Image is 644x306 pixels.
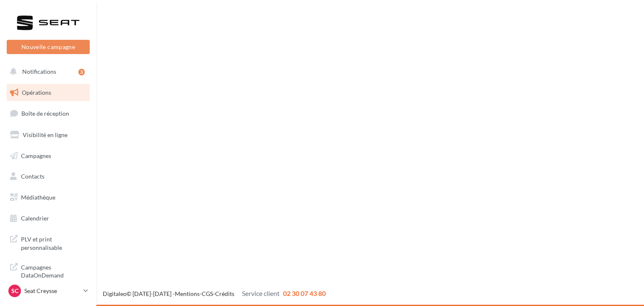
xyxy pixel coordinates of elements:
a: Crédits [215,290,234,297]
span: PLV et print personnalisable [21,233,86,252]
span: Visibilité en ligne [23,131,68,138]
a: Opérations [5,84,91,101]
div: 3 [78,69,85,75]
a: Campagnes DataOnDemand [5,258,91,283]
a: SC Seat Creysse [7,283,90,299]
span: Médiathèque [21,194,55,201]
span: SC [11,287,18,295]
span: Opérations [22,89,51,96]
span: © [DATE]-[DATE] - - - [103,290,326,297]
span: Boîte de réception [21,110,69,117]
span: Campagnes DataOnDemand [21,262,86,280]
button: Nouvelle campagne [7,40,90,54]
a: Calendrier [5,210,91,227]
a: Visibilité en ligne [5,126,91,144]
a: PLV et print personnalisable [5,230,91,255]
span: Service client [242,289,280,297]
span: Notifications [22,68,56,75]
span: Contacts [21,173,44,180]
span: 02 30 07 43 80 [283,289,326,297]
p: Seat Creysse [24,287,80,295]
span: Campagnes [21,152,51,159]
a: Contacts [5,168,91,185]
span: Calendrier [21,215,49,222]
a: Digitaleo [103,290,127,297]
a: Médiathèque [5,189,91,206]
a: Mentions [175,290,200,297]
a: Boîte de réception [5,104,91,122]
button: Notifications 3 [5,63,88,80]
a: CGS [202,290,213,297]
a: Campagnes [5,147,91,165]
